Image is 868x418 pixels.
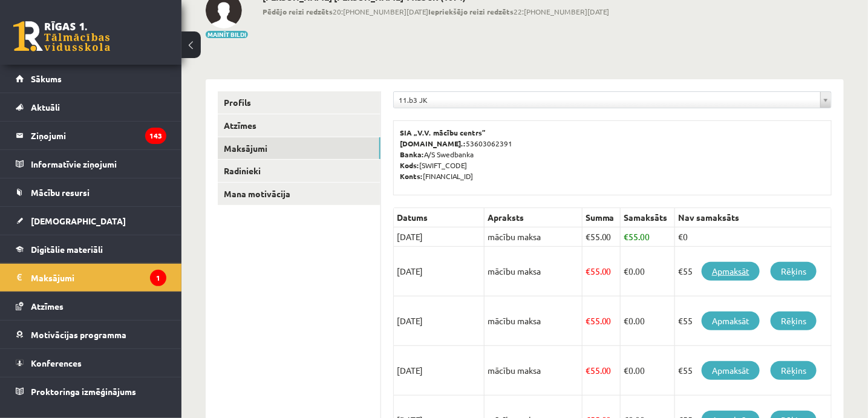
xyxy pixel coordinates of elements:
[675,208,832,227] th: Nav samaksāts
[586,365,590,376] span: €
[218,183,380,205] a: Mana motivācija
[31,102,60,113] span: Aktuāli
[16,235,166,263] a: Digitālie materiāli
[702,312,760,330] a: Apmaksāt
[31,329,126,340] span: Motivācijas programma
[16,292,166,320] a: Atzīmes
[16,207,166,235] a: [DEMOGRAPHIC_DATA]
[31,73,62,84] span: Sākums
[16,150,166,178] a: Informatīvie ziņojumi
[218,160,380,182] a: Radinieki
[31,358,82,368] span: Konferences
[400,149,424,159] b: Banka:
[394,208,485,227] th: Datums
[394,247,485,296] td: [DATE]
[771,312,817,330] a: Rēķins
[31,187,90,198] span: Mācību resursi
[485,296,582,346] td: mācību maksa
[582,247,621,296] td: 55.00
[16,377,166,405] a: Proktoringa izmēģinājums
[428,7,514,16] b: Iepriekšējo reizi redzēts
[582,208,621,227] th: Summa
[621,208,675,227] th: Samaksāts
[394,92,831,108] a: 11.b3 JK
[400,171,423,181] b: Konts:
[218,137,380,160] a: Maksājumi
[675,227,832,247] td: €0
[31,264,166,292] legend: Maksājumi
[621,296,675,346] td: 0.00
[16,122,166,149] a: Ziņojumi143
[400,160,419,170] b: Kods:
[206,31,248,38] button: Mainīt bildi
[16,65,166,93] a: Sākums
[582,346,621,396] td: 55.00
[582,296,621,346] td: 55.00
[400,128,486,137] b: SIA „V.V. mācību centrs”
[16,93,166,121] a: Aktuāli
[675,247,832,296] td: €55
[675,346,832,396] td: €55
[771,361,817,380] a: Rēķins
[621,346,675,396] td: 0.00
[624,365,628,376] span: €
[624,266,628,276] span: €
[485,247,582,296] td: mācību maksa
[400,139,466,148] b: [DOMAIN_NAME].:
[621,247,675,296] td: 0.00
[624,315,628,326] span: €
[145,128,166,144] i: 143
[150,270,166,286] i: 1
[621,227,675,247] td: 55.00
[485,227,582,247] td: mācību maksa
[400,127,825,181] p: 53603062391 A/S Swedbanka [SWIFT_CODE] [FINANCIAL_ID]
[263,6,609,17] span: 20:[PHONE_NUMBER][DATE] 22:[PHONE_NUMBER][DATE]
[16,264,166,292] a: Maksājumi1
[399,92,815,108] span: 11.b3 JK
[31,122,166,149] legend: Ziņojumi
[675,296,832,346] td: €55
[394,296,485,346] td: [DATE]
[586,231,590,242] span: €
[771,262,817,281] a: Rēķins
[394,346,485,396] td: [DATE]
[31,301,64,312] span: Atzīmes
[218,114,380,137] a: Atzīmes
[624,231,628,242] span: €
[31,215,126,226] span: [DEMOGRAPHIC_DATA]
[31,150,166,178] legend: Informatīvie ziņojumi
[16,321,166,348] a: Motivācijas programma
[586,266,590,276] span: €
[582,227,621,247] td: 55.00
[586,315,590,326] span: €
[31,244,103,255] span: Digitālie materiāli
[13,21,110,51] a: Rīgas 1. Tālmācības vidusskola
[16,349,166,377] a: Konferences
[218,91,380,114] a: Profils
[394,227,485,247] td: [DATE]
[16,178,166,206] a: Mācību resursi
[485,346,582,396] td: mācību maksa
[31,386,136,397] span: Proktoringa izmēģinājums
[263,7,333,16] b: Pēdējo reizi redzēts
[485,208,582,227] th: Apraksts
[702,262,760,281] a: Apmaksāt
[702,361,760,380] a: Apmaksāt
